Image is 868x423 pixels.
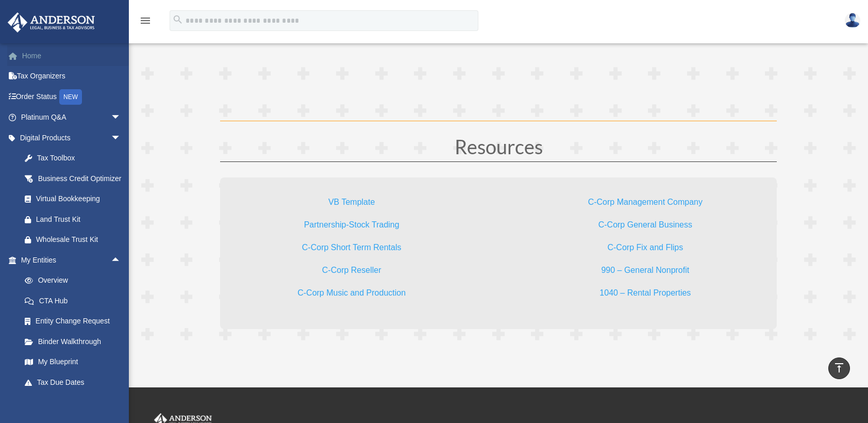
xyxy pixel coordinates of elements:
a: Entity Change Request [14,311,137,332]
a: C-Corp Short Term Rentals [302,243,402,257]
a: Overview [14,270,137,291]
i: search [172,14,183,25]
a: C-Corp Fix and Flips [607,243,683,257]
img: User Pic [845,13,860,28]
a: Binder Walkthrough [14,331,137,352]
a: Business Credit Optimizer [14,168,137,189]
a: C-Corp Management Company [588,198,703,211]
a: Tax Due Dates [14,372,137,393]
img: Anderson Advisors Platinum Portal [5,12,98,32]
a: vertical_align_top [828,357,850,379]
a: C-Corp General Business [598,220,692,234]
i: vertical_align_top [833,362,845,374]
a: VB Template [328,198,375,211]
a: Platinum Q&Aarrow_drop_down [7,107,137,128]
a: Order StatusNEW [7,86,137,107]
div: Business Credit Optimizer [36,172,124,185]
span: arrow_drop_down [111,127,131,149]
a: Home [7,45,137,66]
a: Wholesale Trust Kit [14,230,137,250]
div: Land Trust Kit [36,213,124,226]
a: Land Trust Kit [14,209,137,230]
a: 990 – General Nonprofit [601,266,689,280]
div: NEW [59,89,82,105]
a: My Entitiesarrow_drop_up [7,250,137,270]
a: Tax Organizers [7,66,137,87]
i: menu [139,14,152,27]
div: Wholesale Trust Kit [36,233,124,246]
a: C-Corp Reseller [322,266,381,280]
a: Virtual Bookkeeping [14,189,131,209]
span: arrow_drop_down [111,107,131,128]
a: My Blueprint [14,352,137,372]
a: Partnership-Stock Trading [304,220,399,234]
h1: Resources [220,137,777,161]
a: CTA Hub [14,290,137,311]
a: Tax Toolbox [14,148,137,169]
div: Virtual Bookkeeping [36,192,119,205]
a: menu [139,18,152,27]
a: C-Corp Music and Production [297,288,406,302]
a: Digital Productsarrow_drop_down [7,127,137,148]
a: 1040 – Rental Properties [599,288,691,302]
span: arrow_drop_up [111,250,131,271]
div: Tax Toolbox [36,152,124,165]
